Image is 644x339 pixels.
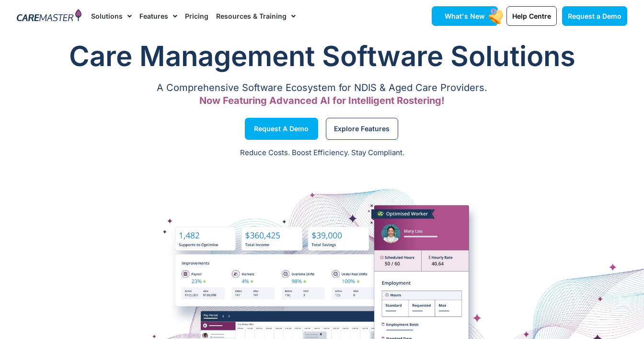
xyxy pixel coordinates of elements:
img: CareMaster Logo [17,9,81,23]
h1: Care Management Software Solutions [17,37,627,75]
p: A Comprehensive Software Ecosystem for NDIS & Aged Care Providers. [17,85,627,91]
a: Help Centre [506,6,557,26]
span: Request a Demo [568,12,621,20]
a: Request a Demo [562,6,627,26]
span: Request a Demo [254,126,309,131]
span: Help Centre [512,12,551,20]
a: Explore Features [326,118,398,140]
span: Now Featuring Advanced AI for Intelligent Rostering! [199,95,445,106]
a: Request a Demo [245,118,318,140]
p: Reduce Costs. Boost Efficiency. Stay Compliant. [6,147,638,158]
a: What's New [432,6,498,26]
span: What's New [445,12,485,20]
span: Explore Features [334,126,390,131]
